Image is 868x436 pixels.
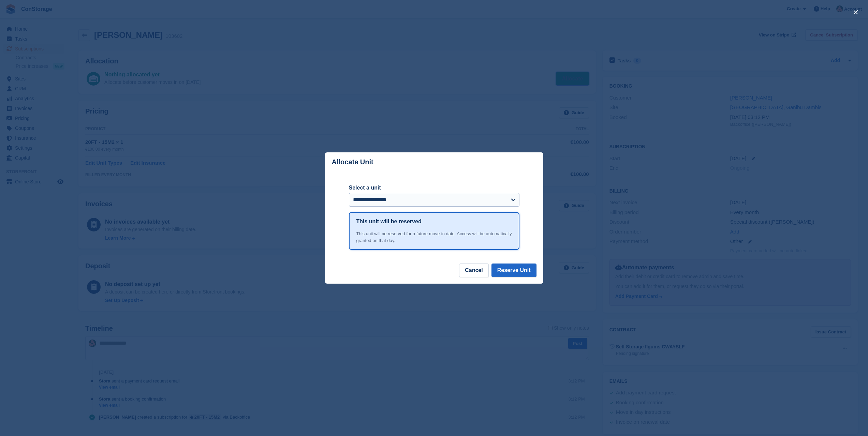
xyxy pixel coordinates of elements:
h1: This unit will be reserved [356,217,422,226]
div: This unit will be reserved for a future move-in date. Access will be automatically granted on tha... [356,230,512,244]
button: Reserve Unit [491,264,536,277]
button: Cancel [459,264,488,277]
p: Allocate Unit [332,158,373,166]
button: close [850,7,861,18]
label: Select a unit [349,184,519,192]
